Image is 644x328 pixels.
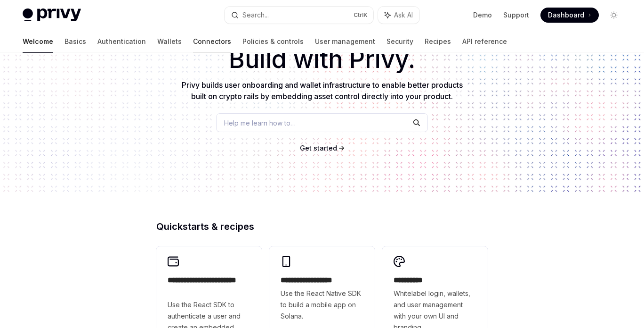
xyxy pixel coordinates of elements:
[97,30,146,53] a: Authentication
[315,30,375,53] a: User management
[540,8,599,23] a: Dashboard
[23,30,53,53] a: Welcome
[503,10,529,20] a: Support
[548,10,584,20] span: Dashboard
[606,8,621,23] button: Toggle dark mode
[300,143,337,153] a: Get started
[156,222,254,231] span: Quickstarts & recipes
[425,30,451,53] a: Recipes
[229,51,415,68] span: Build with Privy.
[378,7,419,24] button: Ask AI
[300,144,337,152] span: Get started
[473,10,492,20] a: Demo
[157,30,182,53] a: Wallets
[386,30,413,53] a: Security
[182,80,463,101] span: Privy builds user onboarding and wallet infrastructure to enable better products built on crypto ...
[242,9,269,21] div: Search...
[354,11,368,19] span: Ctrl K
[64,30,86,53] a: Basics
[242,30,304,53] a: Policies & controls
[224,118,296,128] span: Help me learn how to…
[394,10,413,20] span: Ask AI
[225,7,373,24] button: Search...CtrlK
[193,30,231,53] a: Connectors
[462,30,507,53] a: API reference
[23,8,81,22] img: light logo
[281,288,363,322] span: Use the React Native SDK to build a mobile app on Solana.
